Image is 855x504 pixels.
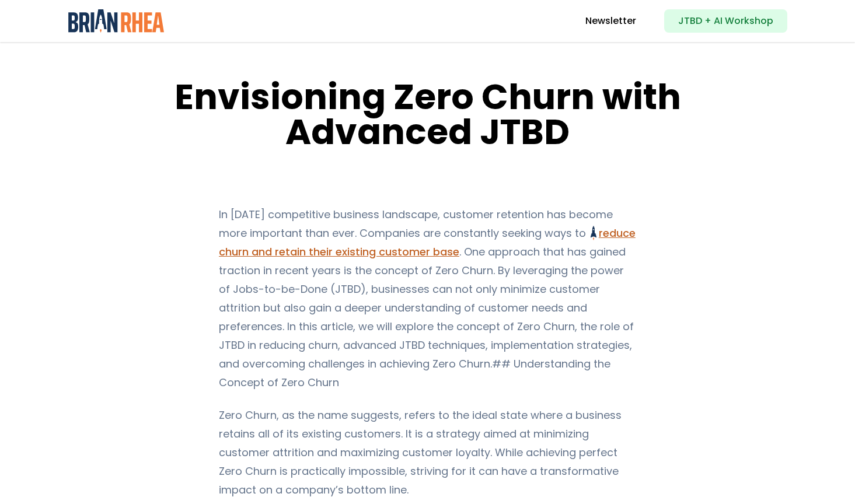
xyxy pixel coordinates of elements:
[68,9,165,33] img: Brian Rhea
[219,226,636,259] a: reduce churn and retain their existing customer base
[142,79,713,149] h1: Envisioning Zero Churn with Advanced JTBD
[219,406,636,499] p: Zero Churn, as the name suggests, refers to the ideal state where a business retains all of its e...
[219,205,636,392] p: In [DATE] competitive business landscape, customer retention has become more important than ever....
[585,14,636,28] a: Newsletter
[664,9,787,33] a: JTBD + AI Workshop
